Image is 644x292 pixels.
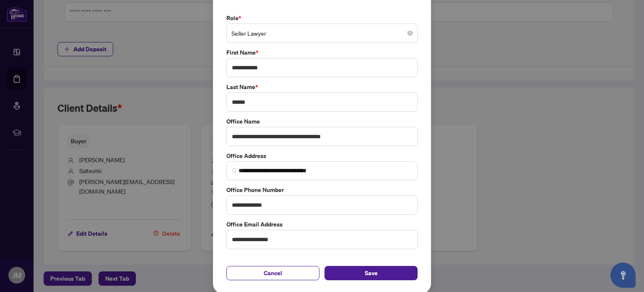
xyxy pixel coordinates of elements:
label: Office Address [226,151,418,160]
span: Save [365,266,378,280]
span: close-circle [408,31,413,36]
button: Cancel [226,266,319,280]
span: Seller Lawyer [231,25,413,41]
img: search_icon [232,168,237,173]
label: First Name [226,48,418,57]
button: Save [325,266,418,280]
span: Cancel [264,266,282,280]
label: Office Email Address [226,220,418,229]
button: Open asap [610,263,636,288]
label: Last Name [226,82,418,92]
label: Office Name [226,117,418,126]
label: Role [226,13,418,23]
label: Office Phone Number [226,185,418,195]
